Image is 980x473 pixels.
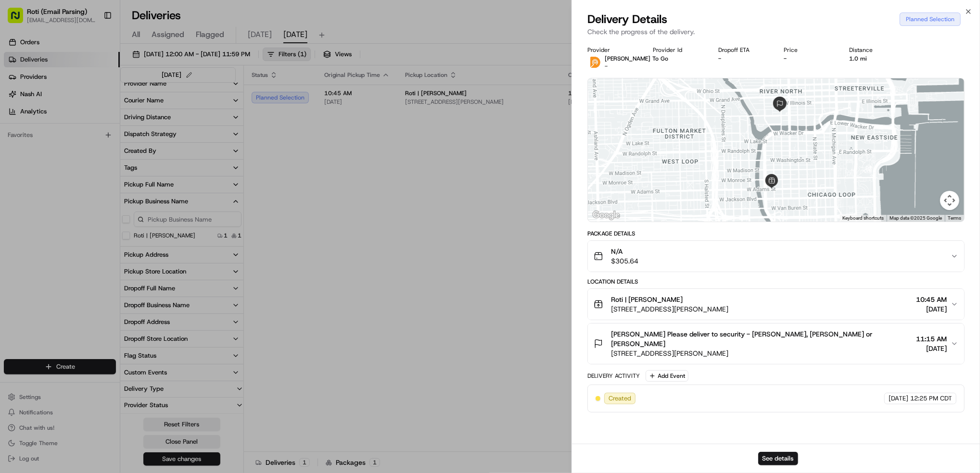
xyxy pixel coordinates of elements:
[587,27,965,37] p: Check the progress of the delivery.
[609,394,631,403] span: Created
[587,230,965,237] div: Package Details
[149,123,175,135] button: See all
[587,55,603,70] img: ddtg_logo_v2.png
[96,212,116,220] span: Pylon
[948,215,961,221] a: Terms
[910,394,952,403] span: 12:25 PM CDT
[758,452,798,465] button: See details
[646,370,688,382] button: Add Event
[588,241,964,272] button: N/A$305.64
[77,185,158,202] a: 💻API Documentation
[611,247,638,256] span: N/A
[43,92,158,101] div: Start new chat
[587,278,965,286] div: Location Details
[10,140,25,155] img: Masood Aslam
[590,209,622,222] img: Google
[916,295,947,304] span: 10:45 AM
[916,344,947,353] span: [DATE]
[80,149,83,157] span: •
[849,46,899,54] div: Distance
[784,55,834,62] div: -
[588,324,964,364] button: [PERSON_NAME] Please deliver to security - [PERSON_NAME], [PERSON_NAME] or [PERSON_NAME][STREET_A...
[940,191,959,210] button: Map camera controls
[587,372,640,380] div: Delivery Activity
[85,149,105,157] span: [DATE]
[611,349,912,358] span: [STREET_ADDRESS][PERSON_NAME]
[20,92,38,109] img: 9188753566659_6852d8bf1fb38e338040_72.png
[605,55,668,62] span: [PERSON_NAME] To Go
[10,190,17,198] div: 📗
[611,304,728,314] span: [STREET_ADDRESS][PERSON_NAME]
[605,62,608,70] span: -
[653,46,703,54] div: Provider Id
[6,185,77,202] a: 📗Knowledge Base
[916,304,947,314] span: [DATE]
[611,256,638,266] span: $305.64
[164,95,175,106] button: Start new chat
[588,289,964,320] button: Roti | [PERSON_NAME][STREET_ADDRESS][PERSON_NAME]10:45 AM[DATE]
[590,209,622,222] a: Open this area in Google Maps (opens a new window)
[718,46,768,54] div: Dropoff ETA
[10,10,29,29] img: Nash
[25,62,159,72] input: Clear
[91,189,154,199] span: API Documentation
[10,92,27,109] img: 1736555255976-a54dd68f-1ca7-489b-9aae-adbdc363a1c4
[68,212,116,220] a: Powered byPylon
[19,149,27,157] img: 1736555255976-a54dd68f-1ca7-489b-9aae-adbdc363a1c4
[611,329,912,349] span: [PERSON_NAME] Please deliver to security - [PERSON_NAME], [PERSON_NAME] or [PERSON_NAME]
[842,215,884,222] button: Keyboard shortcuts
[10,125,62,133] div: Past conversations
[889,394,908,403] span: [DATE]
[916,334,947,344] span: 11:15 AM
[43,101,132,109] div: We're available if you need us!
[587,46,637,54] div: Provider
[30,149,78,157] span: [PERSON_NAME]
[849,55,899,62] div: 1.0 mi
[19,189,74,199] span: Knowledge Base
[890,215,942,221] span: Map data ©2025 Google
[587,12,667,27] span: Delivery Details
[10,38,175,54] p: Welcome 👋
[784,46,834,54] div: Price
[611,295,683,304] span: Roti | [PERSON_NAME]
[81,190,89,198] div: 💻
[718,55,768,62] div: -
